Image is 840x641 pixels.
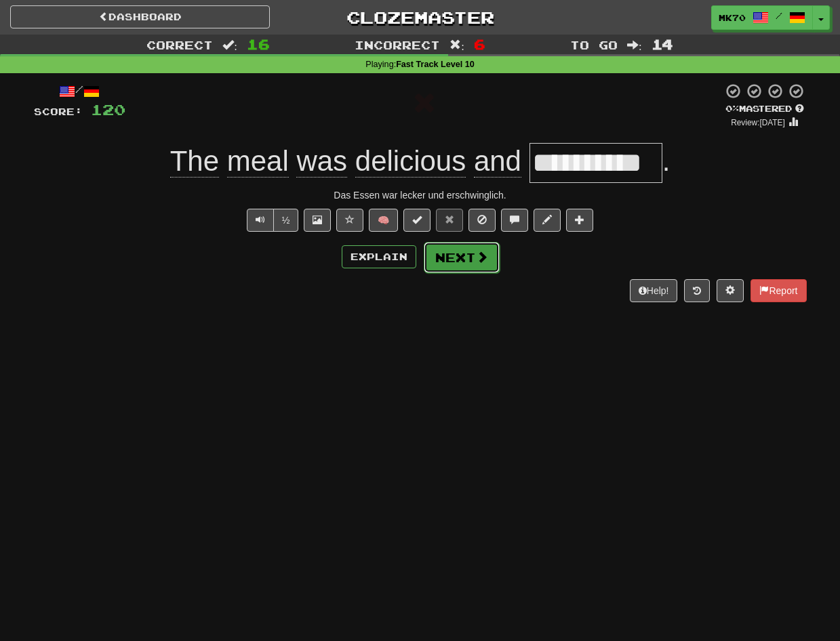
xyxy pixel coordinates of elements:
[534,209,561,232] button: Edit sentence (alt+d)
[711,5,813,30] a: MK70 /
[369,209,398,232] button: 🧠
[336,209,363,232] button: Favorite sentence (alt+f)
[227,145,289,178] span: meal
[403,209,431,232] button: Set this sentence to 100% Mastered (alt+m)
[627,39,642,51] span: :
[725,103,739,114] span: 0 %
[91,101,125,118] span: 120
[222,39,237,51] span: :
[170,145,219,178] span: The
[652,36,673,52] span: 14
[684,279,710,302] button: Round history (alt+y)
[731,118,785,127] small: Review: [DATE]
[355,38,440,51] span: Incorrect
[449,39,464,51] span: :
[719,12,746,24] span: MK70
[501,209,528,232] button: Discuss sentence (alt+u)
[247,209,274,232] button: Play sentence audio (ctl+space)
[474,36,485,52] span: 6
[630,279,678,302] button: Help!
[244,209,299,232] div: Text-to-speech controls
[146,38,213,51] span: Correct
[751,279,806,302] button: Report
[296,145,347,178] span: was
[424,242,500,273] button: Next
[468,209,496,232] button: Ignore sentence (alt+i)
[247,36,270,52] span: 16
[304,209,331,232] button: Show image (alt+x)
[34,106,83,117] span: Score:
[273,209,299,232] button: ½
[566,209,593,232] button: Add to collection (alt+a)
[723,103,807,115] div: Mastered
[662,145,671,177] span: .
[355,145,466,178] span: delicious
[474,145,521,178] span: and
[10,5,270,28] a: Dashboard
[34,188,807,202] div: Das Essen war lecker und erschwinglich.
[570,38,618,51] span: To go
[776,11,782,20] span: /
[290,5,550,29] a: Clozemaster
[396,60,475,69] strong: Fast Track Level 10
[34,83,125,100] div: /
[436,209,463,232] button: Reset to 0% Mastered (alt+r)
[342,245,416,268] button: Explain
